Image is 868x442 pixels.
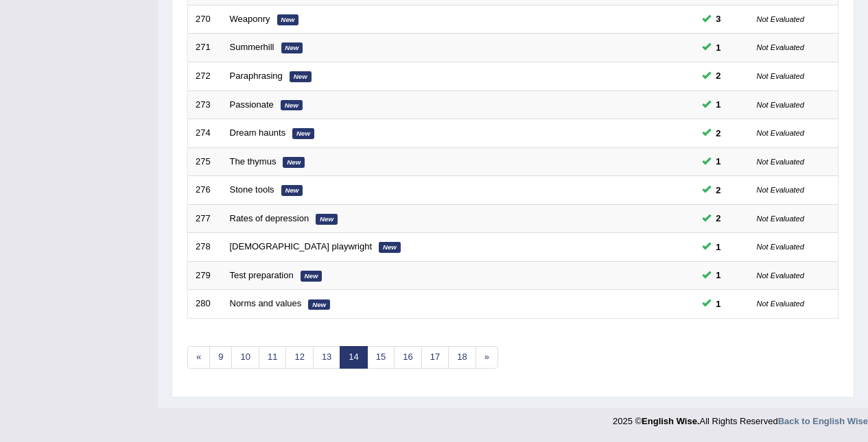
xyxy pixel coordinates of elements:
[711,97,727,112] span: You can still take this question
[757,129,804,137] small: Not Evaluated
[711,211,727,225] span: You can still take this question
[711,40,727,55] span: You can still take this question
[711,69,727,83] span: You can still take this question
[230,42,274,52] a: Summerhill
[188,90,222,119] td: 273
[757,186,804,194] small: Not Evaluated
[187,346,210,369] a: «
[283,157,305,168] em: New
[757,243,804,251] small: Not Evaluated
[757,43,804,51] small: Not Evaluated
[292,128,314,139] em: New
[230,71,283,81] a: Paraphrasing
[290,71,312,82] em: New
[259,346,286,369] a: 11
[188,147,222,176] td: 275
[281,185,303,196] em: New
[188,233,222,262] td: 278
[711,240,727,254] span: You can still take this question
[285,346,313,369] a: 12
[188,34,222,62] td: 271
[301,271,322,282] em: New
[230,99,274,110] a: Passionate
[230,213,309,223] a: Rates of depression
[316,214,338,225] em: New
[188,261,222,290] td: 279
[421,346,449,369] a: 17
[711,268,727,282] span: You can still take this question
[277,14,299,25] em: New
[613,408,868,428] div: 2025 © All Rights Reserved
[642,416,699,426] strong: English Wise.
[230,184,274,195] a: Stone tools
[230,241,373,251] a: [DEMOGRAPHIC_DATA] playwright
[209,346,232,369] a: 9
[757,271,804,280] small: Not Evaluated
[476,346,498,369] a: »
[711,297,727,311] span: You can still take this question
[230,298,302,308] a: Norms and values
[188,62,222,90] td: 272
[308,299,330,310] em: New
[711,183,727,197] span: You can still take this question
[188,119,222,148] td: 274
[757,15,804,23] small: Not Evaluated
[711,126,727,140] span: You can still take this question
[230,14,270,24] a: Weaponry
[230,270,294,280] a: Test preparation
[711,12,727,26] span: You can still take this question
[757,158,804,166] small: Not Evaluated
[188,290,222,319] td: 280
[379,242,401,253] em: New
[340,346,367,369] a: 14
[188,204,222,233] td: 277
[757,101,804,109] small: Not Evaluated
[448,346,476,369] a: 18
[313,346,340,369] a: 13
[188,176,222,205] td: 276
[757,214,804,223] small: Not Evaluated
[230,127,286,138] a: Dream haunts
[188,5,222,34] td: 270
[757,72,804,80] small: Not Evaluated
[281,100,303,111] em: New
[230,156,277,167] a: The thymus
[757,299,804,308] small: Not Evaluated
[281,42,303,53] em: New
[778,416,868,426] a: Back to English Wise
[394,346,421,369] a: 16
[367,346,395,369] a: 15
[711,154,727,169] span: You can still take this question
[231,346,259,369] a: 10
